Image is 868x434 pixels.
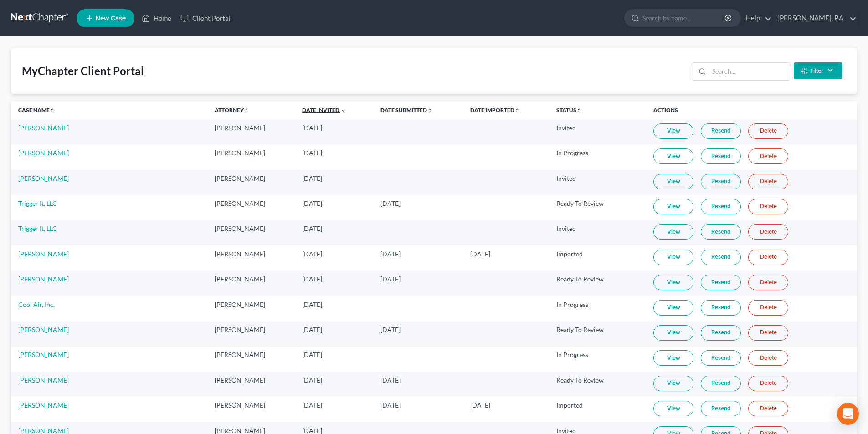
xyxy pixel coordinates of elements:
[302,174,322,182] span: [DATE]
[701,300,741,316] a: Resend
[302,351,322,358] span: [DATE]
[380,250,401,258] span: [DATE]
[207,170,295,195] td: [PERSON_NAME]
[340,108,346,113] i: expand_more
[653,250,693,265] a: View
[22,64,144,78] div: MyChapter Client Portal
[50,108,55,113] i: unfold_more
[748,148,788,164] a: Delete
[302,250,322,258] span: [DATE]
[701,325,741,341] a: Resend
[380,326,401,333] span: [DATE]
[470,250,490,258] span: [DATE]
[556,107,582,113] a: Statusunfold_more
[748,123,788,139] a: Delete
[380,199,401,207] span: [DATE]
[549,296,646,321] td: In Progress
[646,101,857,119] th: Actions
[549,195,646,220] td: Ready To Review
[18,326,69,333] a: [PERSON_NAME]
[207,271,295,296] td: [PERSON_NAME]
[207,220,295,245] td: [PERSON_NAME]
[207,347,295,372] td: [PERSON_NAME]
[642,10,726,26] input: Search by name...
[18,301,55,308] a: Cool Air, Inc.
[701,123,741,139] a: Resend
[549,321,646,346] td: Ready To Review
[748,376,788,391] a: Delete
[302,107,346,113] a: Date Invited expand_more
[207,119,295,144] td: [PERSON_NAME]
[576,108,582,113] i: unfold_more
[701,224,741,240] a: Resend
[748,224,788,240] a: Delete
[207,195,295,220] td: [PERSON_NAME]
[701,199,741,214] a: Resend
[748,174,788,189] a: Delete
[748,350,788,366] a: Delete
[18,124,69,132] a: [PERSON_NAME]
[748,199,788,214] a: Delete
[549,245,646,271] td: Imported
[701,250,741,265] a: Resend
[748,275,788,290] a: Delete
[549,372,646,397] td: Ready To Review
[748,250,788,265] a: Delete
[18,275,69,283] a: [PERSON_NAME]
[653,123,693,139] a: View
[207,321,295,346] td: [PERSON_NAME]
[244,108,249,113] i: unfold_more
[701,275,741,290] a: Resend
[549,119,646,144] td: Invited
[302,376,322,384] span: [DATE]
[741,10,772,26] a: Help
[514,108,520,113] i: unfold_more
[95,15,126,22] span: New Case
[207,296,295,321] td: [PERSON_NAME]
[701,148,741,164] a: Resend
[653,224,693,240] a: View
[302,301,322,308] span: [DATE]
[794,62,842,79] button: Filter
[748,325,788,341] a: Delete
[207,397,295,422] td: [PERSON_NAME]
[380,275,401,283] span: [DATE]
[302,275,322,283] span: [DATE]
[207,372,295,397] td: [PERSON_NAME]
[18,351,69,358] a: [PERSON_NAME]
[549,347,646,372] td: In Progress
[302,199,322,207] span: [DATE]
[302,149,322,157] span: [DATE]
[701,174,741,189] a: Resend
[380,376,401,384] span: [DATE]
[549,397,646,422] td: Imported
[137,10,176,26] a: Home
[18,401,69,409] a: [PERSON_NAME]
[18,250,69,258] a: [PERSON_NAME]
[470,107,520,113] a: Date Importedunfold_more
[176,10,235,26] a: Client Portal
[653,275,693,290] a: View
[302,124,322,132] span: [DATE]
[549,220,646,245] td: Invited
[549,144,646,169] td: In Progress
[748,300,788,316] a: Delete
[302,326,322,333] span: [DATE]
[773,10,857,26] a: [PERSON_NAME], P.A.
[18,174,69,182] a: [PERSON_NAME]
[302,225,322,232] span: [DATE]
[653,199,693,214] a: View
[207,245,295,271] td: [PERSON_NAME]
[207,144,295,169] td: [PERSON_NAME]
[653,148,693,164] a: View
[215,107,249,113] a: Attorneyunfold_more
[549,271,646,296] td: Ready To Review
[653,300,693,316] a: View
[470,401,490,409] span: [DATE]
[653,376,693,391] a: View
[549,170,646,195] td: Invited
[18,199,57,207] a: Trigger It, LLC
[380,107,432,113] a: Date Submittedunfold_more
[380,401,401,409] span: [DATE]
[701,350,741,366] a: Resend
